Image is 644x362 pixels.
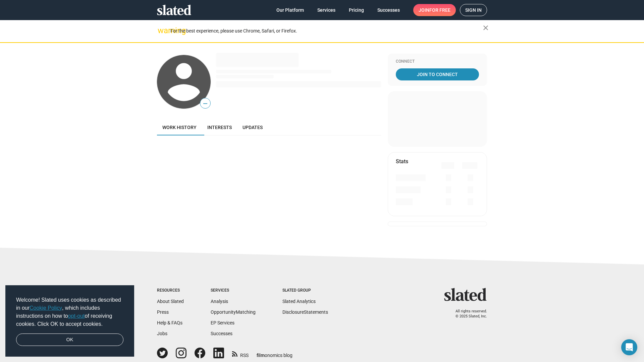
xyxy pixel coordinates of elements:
[460,4,487,16] a: Sign in
[200,99,210,108] span: —
[419,4,450,16] span: Join
[157,299,184,304] a: About Slated
[157,309,169,315] a: Press
[282,288,328,293] div: Slated Group
[482,24,490,32] mat-icon: close
[397,68,478,80] span: Join To Connect
[211,288,256,293] div: Services
[211,299,228,304] a: Analysis
[5,285,134,357] div: cookieconsent
[158,26,166,35] mat-icon: warning
[429,4,450,16] span: for free
[68,313,85,319] a: opt-out
[211,320,234,325] a: EP Services
[170,26,483,36] div: For the best experience, please use Chrome, Safari, or Firefox.
[271,4,309,16] a: Our Platform
[211,331,232,336] a: Successes
[312,4,341,16] a: Services
[202,119,237,135] a: Interests
[16,334,123,346] a: dismiss cookie message
[465,4,482,16] span: Sign in
[232,348,249,359] a: RSS
[343,4,369,16] a: Pricing
[257,347,292,359] a: filmonomics blog
[413,4,456,16] a: Joinfor free
[276,4,304,16] span: Our Platform
[243,125,263,130] span: Updates
[30,305,62,311] a: Cookie Policy
[372,4,405,16] a: Successes
[162,125,197,130] span: Work history
[237,119,268,135] a: Updates
[157,119,202,135] a: Work history
[257,353,265,358] span: film
[211,309,256,315] a: OpportunityMatching
[16,296,123,328] span: Welcome! Slated uses cookies as described in our , which includes instructions on how to of recei...
[282,309,328,315] a: DisclosureStatements
[396,158,408,165] mat-card-title: Stats
[621,339,637,355] div: Open Intercom Messenger
[448,309,487,319] p: All rights reserved. © 2025 Slated, Inc.
[207,125,232,130] span: Interests
[282,299,316,304] a: Slated Analytics
[377,4,400,16] span: Successes
[317,4,335,16] span: Services
[157,331,167,336] a: Jobs
[157,320,182,325] a: Help & FAQs
[396,59,479,64] div: Connect
[396,68,479,80] a: Join To Connect
[157,288,184,293] div: Resources
[349,4,364,16] span: Pricing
